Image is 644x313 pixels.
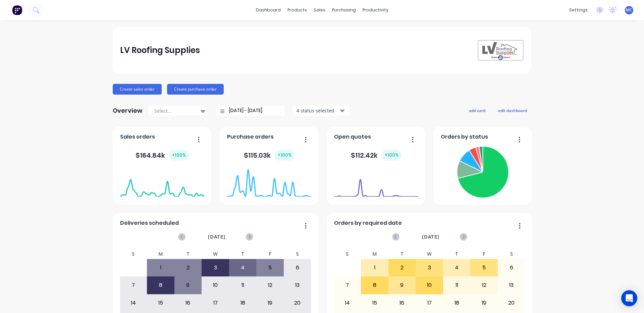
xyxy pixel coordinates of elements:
button: Create purchase order [167,84,224,95]
div: 15 [361,295,388,311]
span: [DATE] [208,233,225,241]
a: dashboard [253,5,284,15]
div: Overview [113,104,143,117]
div: 19 [257,295,283,311]
div: T [174,249,202,259]
div: 17 [416,295,443,311]
div: 19 [471,295,497,311]
div: W [416,249,443,259]
div: LV Roofing Supplies [120,44,200,57]
div: T [443,249,471,259]
div: 11 [229,277,256,294]
div: M [147,249,174,259]
div: S [120,249,147,259]
div: purchasing [329,5,359,15]
div: 2 [389,259,416,276]
div: $ 164.84k [136,150,189,161]
span: Sales orders [120,133,155,141]
div: T [229,249,257,259]
div: 7 [334,277,361,294]
div: 20 [498,295,525,311]
span: Purchase orders [227,133,274,141]
div: sales [310,5,329,15]
div: F [256,249,284,259]
span: Orders by required date [334,219,402,227]
span: Open quotes [334,133,371,141]
div: + 100 % [275,150,294,161]
div: 10 [202,277,229,294]
div: 17 [202,295,229,311]
div: S [498,249,525,259]
div: 5 [471,259,497,276]
button: Create sales order [113,84,162,95]
div: S [334,249,361,259]
div: 12 [471,277,497,294]
div: 15 [147,295,174,311]
div: 1 [147,259,174,276]
div: $ 112.42k [351,150,401,161]
button: 4 status selected [293,106,350,116]
div: 10 [416,277,443,294]
div: 9 [389,277,416,294]
button: add card [465,106,490,115]
div: + 100 % [169,150,189,161]
div: 18 [229,295,256,311]
div: 13 [498,277,525,294]
div: T [388,249,416,259]
div: $ 115.03k [244,150,294,161]
div: M [361,249,388,259]
div: 2 [175,259,202,276]
div: products [284,5,310,15]
div: 3 [416,259,443,276]
div: 11 [443,277,470,294]
div: 16 [175,295,202,311]
div: 1 [361,259,388,276]
img: LV Roofing Supplies [477,40,524,61]
div: 4 [229,259,256,276]
button: edit dashboard [494,106,531,115]
div: 3 [202,259,229,276]
div: 16 [389,295,416,311]
div: 4 [443,259,470,276]
div: 14 [334,295,361,311]
div: Open Intercom Messenger [621,290,637,306]
div: F [470,249,498,259]
div: 4 status selected [297,107,339,114]
div: productivity [359,5,392,15]
img: Factory [12,5,22,15]
div: settings [566,5,591,15]
div: S [284,249,311,259]
div: 7 [120,277,147,294]
span: [DATE] [422,233,439,241]
div: 13 [284,277,311,294]
div: 20 [284,295,311,311]
div: 8 [147,277,174,294]
span: MC [626,7,632,13]
div: 9 [175,277,202,294]
div: 12 [257,277,283,294]
div: 8 [361,277,388,294]
div: 5 [257,259,283,276]
div: W [202,249,229,259]
div: 14 [120,295,147,311]
div: 18 [443,295,470,311]
div: 6 [498,259,525,276]
div: 6 [284,259,311,276]
div: + 100 % [382,150,401,161]
span: Orders by status [441,133,488,141]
